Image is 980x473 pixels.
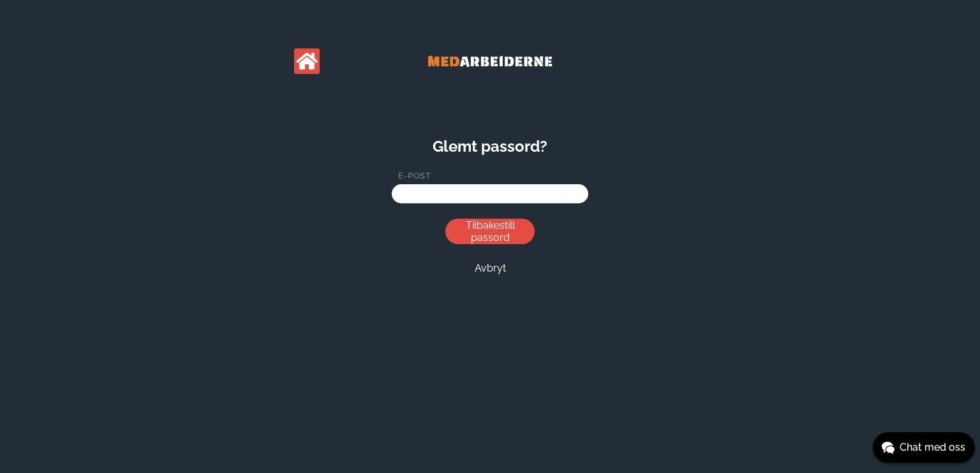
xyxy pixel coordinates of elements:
[445,219,535,244] button: Tilbakestill passord
[398,171,431,180] span: E-POST
[471,261,510,275] button: Avbryt
[394,38,586,84] img: Banner
[873,432,975,463] button: Chat med oss
[900,440,965,455] span: Chat med oss
[245,135,735,158] h2: Glemt passord?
